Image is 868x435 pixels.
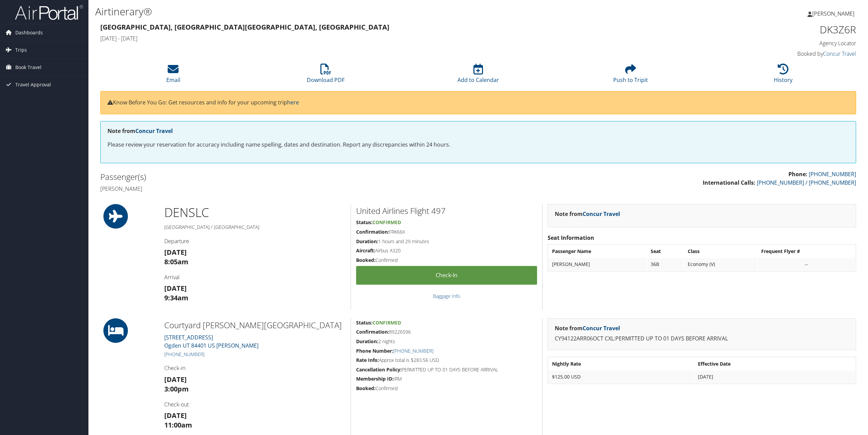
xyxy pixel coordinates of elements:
a: Push to Tripit [613,67,648,84]
span: [PERSON_NAME] [812,10,854,17]
td: [DATE] [695,371,855,383]
th: Seat [647,245,684,257]
a: Concur Travel [135,127,173,135]
strong: Seat Information [548,234,594,241]
span: Trips [15,41,27,58]
td: $125.00 USD [549,371,694,383]
strong: 9:34am [164,293,188,302]
a: Concur Travel [583,324,620,332]
span: Confirmed [372,219,401,225]
h5: Confirmed [356,257,537,264]
h4: [DATE] - [DATE] [100,35,665,42]
strong: [DATE] [164,375,187,384]
p: CY94122ARR06OCT CXL:PERMITTED UP TO 01 DAYS BEFORE ARRIVAL [555,334,849,343]
strong: Duration: [356,238,378,245]
strong: International Calls: [703,179,755,186]
img: airportal-logo.png [15,4,83,20]
strong: Confirmation: [356,329,389,335]
h1: DEN SLC [164,204,346,221]
strong: Rate Info: [356,357,379,363]
strong: Booked: [356,257,375,263]
strong: Status: [356,319,372,326]
div: -- [761,261,852,267]
td: Economy (V) [684,258,757,270]
h5: [GEOGRAPHIC_DATA] / [GEOGRAPHIC_DATA] [164,224,346,231]
strong: [GEOGRAPHIC_DATA], [GEOGRAPHIC_DATA] [GEOGRAPHIC_DATA], [GEOGRAPHIC_DATA] [100,22,389,32]
h5: Airbus A320 [356,247,537,254]
a: [PERSON_NAME] [807,3,861,24]
strong: Membership ID: [356,375,394,382]
h1: Airtinerary® [95,4,606,19]
a: Concur Travel [583,210,620,218]
h4: [PERSON_NAME] [100,185,473,193]
h4: Departure [164,237,346,245]
h4: Agency Locator [675,39,856,47]
a: [PHONE_NUMBER] / [PHONE_NUMBER] [757,179,856,186]
strong: Note from [555,324,620,332]
strong: 3:00pm [164,384,189,394]
strong: Booked: [356,385,375,391]
h2: Courtyard [PERSON_NAME][GEOGRAPHIC_DATA] [164,319,346,331]
span: Confirmed [372,319,401,326]
h1: DK3Z6R [675,22,856,37]
h4: Check-in [164,364,346,372]
strong: Phone Number: [356,348,393,354]
a: Add to Calendar [457,67,499,84]
th: Nightly Rate [549,358,694,370]
strong: Confirmation: [356,229,389,235]
a: Baggage Info [433,293,460,299]
h4: Arrival [164,273,346,281]
th: Passenger Name [549,245,647,257]
span: Travel Approval [15,76,51,93]
th: Effective Date [695,358,855,370]
p: Please review your reservation for accuracy including name spelling, dates and destination. Repor... [107,140,849,149]
span: Book Travel [15,59,41,76]
strong: Phone: [788,170,807,178]
h2: Passenger(s) [100,171,473,183]
a: Concur Travel [823,50,856,57]
a: [STREET_ADDRESS]Ogden UT 84401 US [PERSON_NAME] [164,334,258,349]
strong: Note from [107,127,173,135]
h5: 2 nights [356,338,537,345]
th: Class [684,245,757,257]
strong: [DATE] [164,284,187,293]
h5: PERMITTED UP TO 01 DAYS BEFORE ARRIVAL [356,366,537,373]
span: Dashboards [15,24,43,41]
h5: Approx total is $283.56 USD [356,357,537,364]
a: History [774,67,792,84]
strong: [DATE] [164,248,187,257]
a: [PHONE_NUMBER] [809,170,856,178]
strong: Note from [555,210,620,218]
h4: Booked by [675,50,856,57]
strong: Aircraft: [356,247,375,254]
strong: Status: [356,219,372,225]
a: Download PDF [307,67,345,84]
a: Check-in [356,266,537,285]
a: [PHONE_NUMBER] [393,348,433,354]
h5: 1 hours and 29 minutes [356,238,537,245]
strong: Duration: [356,338,378,345]
td: 36B [647,258,684,270]
th: Frequent Flyer # [758,245,855,257]
p: Know Before You Go: Get resources and info for your upcoming trip [107,98,849,107]
h5: IRM [356,375,537,382]
strong: 8:05am [164,257,188,266]
strong: Cancellation Policy: [356,366,402,373]
h5: 89226596 [356,329,537,335]
a: [PHONE_NUMBER] [164,351,204,357]
h5: Confirmed [356,385,537,392]
h5: FRK66X [356,229,537,235]
strong: 11:00am [164,420,192,430]
a: Email [166,67,180,84]
strong: [DATE] [164,411,187,420]
h2: United Airlines Flight 497 [356,205,537,217]
td: [PERSON_NAME] [549,258,647,270]
a: here [287,99,299,106]
h4: Check-out [164,401,346,408]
